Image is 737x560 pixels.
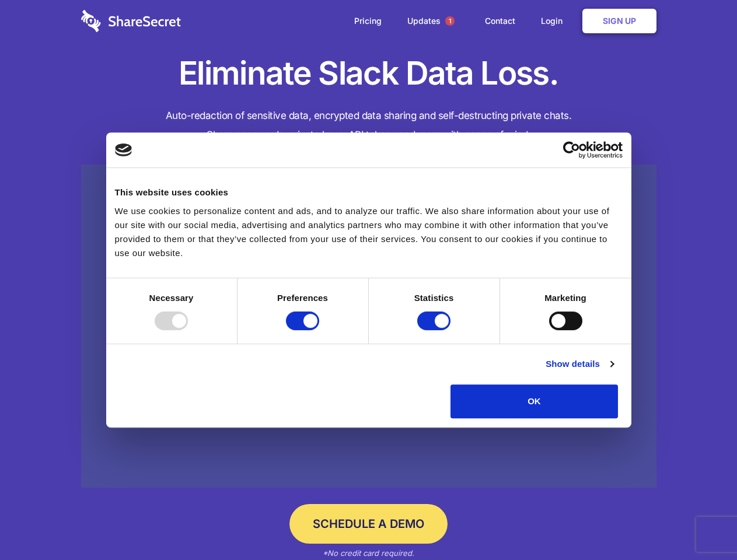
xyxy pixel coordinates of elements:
strong: Preferences [277,293,328,303]
a: Sign Up [582,9,656,33]
h1: Eliminate Slack Data Loss. [81,52,656,94]
img: logo [115,143,132,156]
a: Wistia video thumbnail [81,164,656,488]
h4: Auto-redaction of sensitive data, encrypted data sharing and self-destructing private chats. Shar... [81,106,656,145]
span: 1 [445,16,455,26]
a: Usercentrics Cookiebot - opens in a new window [521,141,623,159]
strong: Necessary [149,293,194,303]
a: Show details [546,357,613,371]
em: *No credit card required. [323,548,414,558]
div: This website uses cookies [115,185,623,199]
img: logo-wordmark-white-trans-d4663122ce5f474addd5e946df7df03e33cb6a1c49d2221995e7729f52c070b2.svg [81,10,181,32]
a: Schedule a Demo [289,504,448,544]
a: Contact [473,3,527,39]
a: Pricing [343,3,393,39]
button: OK [450,384,618,418]
strong: Marketing [544,293,586,303]
div: We use cookies to personalize content and ads, and to analyze our traffic. We also share informat... [115,204,623,260]
strong: Statistics [414,293,454,303]
a: Login [529,3,580,39]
